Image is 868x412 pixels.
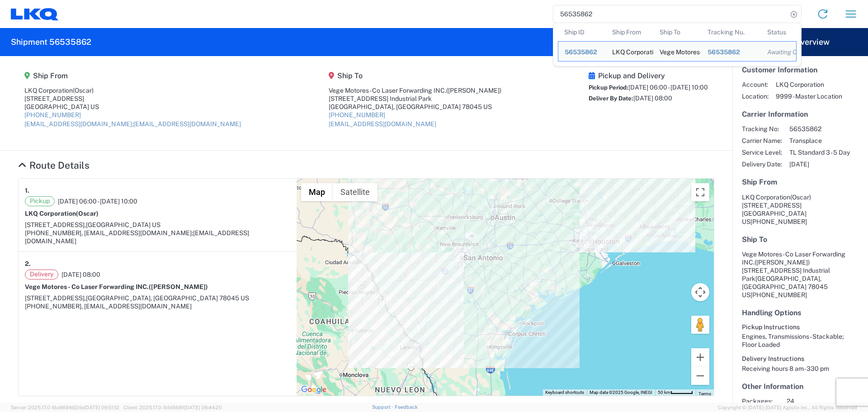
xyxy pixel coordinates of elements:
[11,37,91,47] h2: Shipment 56535862
[742,110,859,118] h5: Carrier Information
[590,390,652,395] span: Map data ©2025 Google, INEGI
[701,23,761,41] th: Tracking Nu.
[372,404,395,410] a: Support
[565,48,597,56] span: 56535862
[742,202,802,209] span: [STREET_ADDRESS]
[25,270,58,279] span: Delivery
[446,87,501,94] span: ([PERSON_NAME])
[742,251,845,282] span: Vege Motores - Co Laser Forwarding INC. [STREET_ADDRESS] Industrial Park
[691,283,709,301] button: Map camera controls
[25,196,55,206] span: Pickup
[606,23,654,41] th: Ship From
[742,66,859,74] h5: Customer Information
[742,193,859,226] address: [GEOGRAPHIC_DATA] US
[25,221,86,228] span: [STREET_ADDRESS],
[329,95,501,103] div: [STREET_ADDRESS] Industrial Park
[789,125,850,133] span: 56535862
[742,178,859,186] h5: Ship From
[789,137,850,145] span: Transplace
[73,87,94,94] span: (Oscar)
[755,259,810,266] span: ([PERSON_NAME])
[86,221,160,228] span: [GEOGRAPHIC_DATA] US
[655,389,696,396] button: Map Scale: 50 km per 46 pixels
[612,42,647,61] div: LKQ Corporation
[299,384,329,396] a: Open this area in Google Maps (opens a new window)
[789,148,850,156] span: TL Standard 3 - 5 Day
[301,183,333,201] button: Show street map
[24,111,81,118] a: [PHONE_NUMBER]
[633,95,672,102] span: [DATE] 08:00
[742,92,769,100] span: Location:
[25,283,208,290] strong: Vege Motores - Co Laser Forwarding INC.
[776,92,842,100] span: 9999 - Master Location
[691,316,709,334] button: Drag Pegman onto the map to open Street View
[11,405,119,410] span: Server: 2025.17.0-16a969492de
[691,348,709,366] button: Zoom in
[691,367,709,385] button: Zoom out
[742,235,859,244] h5: Ship To
[691,183,709,201] button: Toggle fullscreen view
[660,42,695,61] div: Vege Motores - Co Laser Forwarding INC.
[25,210,99,217] strong: LKQ Corporation
[329,120,436,128] a: [EMAIL_ADDRESS][DOMAIN_NAME]
[76,210,99,217] span: (Oscar)
[708,48,740,56] span: 56535862
[742,365,859,373] div: Receiving hours 8 am- 330 pm
[329,103,501,111] div: [GEOGRAPHIC_DATA], [GEOGRAPHIC_DATA] 78045 US
[84,405,119,410] span: [DATE] 09:51:12
[628,84,708,91] span: [DATE] 06:00 - [DATE] 10:00
[18,160,90,171] a: Hide Details
[790,194,811,201] span: (Oscar)
[776,81,842,89] span: LKQ Corporation
[787,397,864,405] span: 24
[789,160,850,168] span: [DATE]
[184,405,222,410] span: [DATE] 08:44:20
[742,250,859,299] address: [GEOGRAPHIC_DATA], [GEOGRAPHIC_DATA] 78045 US
[553,5,788,23] input: Shipment, tracking or reference number
[58,197,137,205] span: [DATE] 06:00 - [DATE] 10:00
[742,194,790,201] span: LKQ Corporation
[658,390,670,395] span: 50 km
[25,229,290,245] div: [PHONE_NUMBER], [EMAIL_ADDRESS][DOMAIN_NAME];[EMAIL_ADDRESS][DOMAIN_NAME]
[25,294,86,302] span: [STREET_ADDRESS],
[565,48,599,56] div: 56535862
[742,160,782,168] span: Delivery Date:
[742,81,769,89] span: Account:
[61,270,100,279] span: [DATE] 08:00
[24,95,241,103] div: [STREET_ADDRESS]
[742,397,779,405] span: Packages:
[708,48,755,56] div: 56535862
[333,183,377,201] button: Show satellite imagery
[86,294,249,302] span: [GEOGRAPHIC_DATA], [GEOGRAPHIC_DATA] 78045 US
[24,71,241,80] h5: Ship From
[329,71,501,80] h5: Ship To
[25,258,31,270] strong: 2.
[742,323,859,331] h6: Pickup Instructions
[545,389,584,396] button: Keyboard shortcuts
[761,23,797,41] th: Status
[742,355,859,363] h6: Delivery Instructions
[25,302,290,310] div: [PHONE_NUMBER], [EMAIL_ADDRESS][DOMAIN_NAME]
[24,86,241,95] div: LKQ Corporation
[558,23,801,66] table: Search Results
[653,23,701,41] th: Ship To
[742,382,859,391] h5: Other Information
[329,111,385,118] a: [PHONE_NUMBER]
[299,384,329,396] img: Google
[589,95,633,102] span: Deliver By Date:
[742,125,782,133] span: Tracking No:
[589,71,708,80] h5: Pickup and Delivery
[25,185,29,196] strong: 1.
[742,308,859,317] h5: Handling Options
[149,283,208,290] span: ([PERSON_NAME])
[718,403,857,412] span: Copyright © [DATE]-[DATE] Agistix Inc., All Rights Reserved
[767,48,790,56] div: Awaiting Confirmation
[558,23,606,41] th: Ship ID
[123,405,222,410] span: Client: 2025.17.0-5dd568f
[742,148,782,156] span: Service Level:
[698,391,711,396] a: Terms
[589,84,628,91] span: Pickup Period:
[24,103,241,111] div: [GEOGRAPHIC_DATA] US
[742,137,782,145] span: Carrier Name:
[742,332,859,349] div: Engines, Transmissions - Stackable; Floor Loaded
